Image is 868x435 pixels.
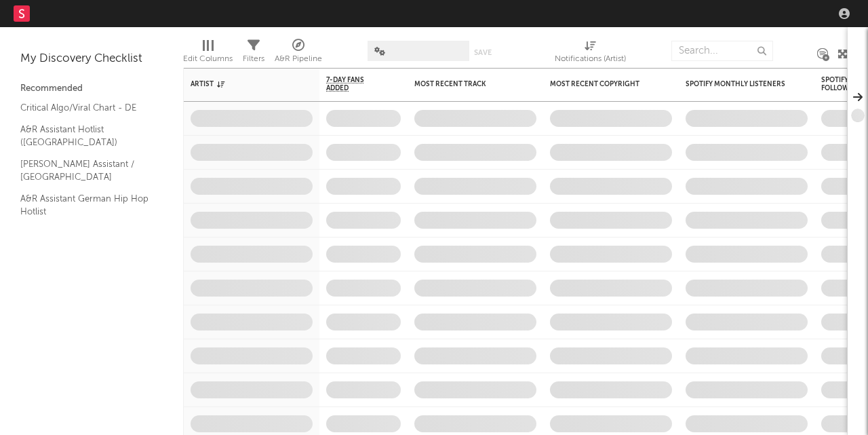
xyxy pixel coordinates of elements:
[183,51,233,67] div: Edit Columns
[275,51,322,67] div: A&R Pipeline
[20,51,163,67] div: My Discovery Checklist
[243,51,264,67] div: Filters
[20,81,163,97] div: Recommended
[275,34,322,73] div: A&R Pipeline
[474,49,492,56] button: Save
[20,100,149,115] a: Critical Algo/Viral Chart - DE
[243,34,264,73] div: Filters
[191,80,292,88] div: Artist
[555,34,626,73] div: Notifications (Artist)
[555,51,626,67] div: Notifications (Artist)
[20,157,149,185] a: [PERSON_NAME] Assistant / [GEOGRAPHIC_DATA]
[550,80,652,88] div: Most Recent Copyright
[183,34,233,73] div: Edit Columns
[671,41,773,61] input: Search...
[20,191,149,219] a: A&R Assistant German Hip Hop Hotlist
[414,80,516,88] div: Most Recent Track
[686,80,787,88] div: Spotify Monthly Listeners
[20,122,149,150] a: A&R Assistant Hotlist ([GEOGRAPHIC_DATA])
[326,76,380,92] span: 7-Day Fans Added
